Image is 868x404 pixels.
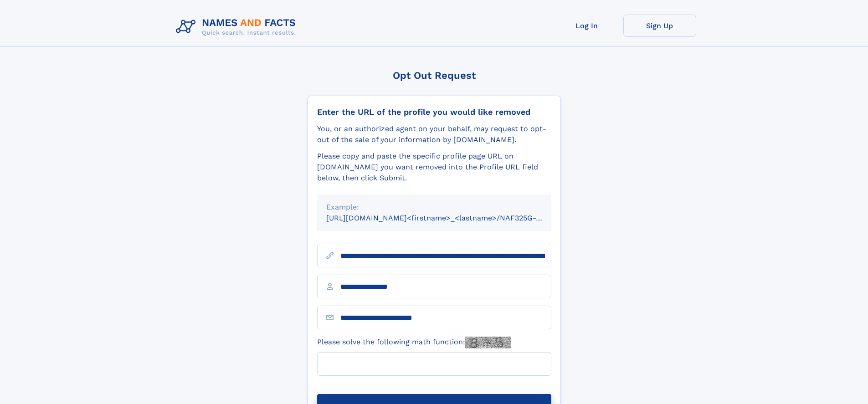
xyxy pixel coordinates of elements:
div: Enter the URL of the profile you would like removed [317,107,551,117]
div: Opt Out Request [308,70,561,81]
div: Please copy and paste the specific profile page URL on [DOMAIN_NAME] you want removed into the Pr... [317,151,551,184]
a: Sign Up [623,15,696,37]
div: Example: [326,202,542,213]
label: Please solve the following math function: [317,337,511,348]
a: Log In [550,15,623,37]
img: Logo Names and Facts [172,15,303,39]
small: [URL][DOMAIN_NAME]<firstname>_<lastname>/NAF325G-xxxxxxxx [326,214,569,222]
div: You, or an authorized agent on your behalf, may request to opt-out of the sale of your informatio... [317,123,551,145]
